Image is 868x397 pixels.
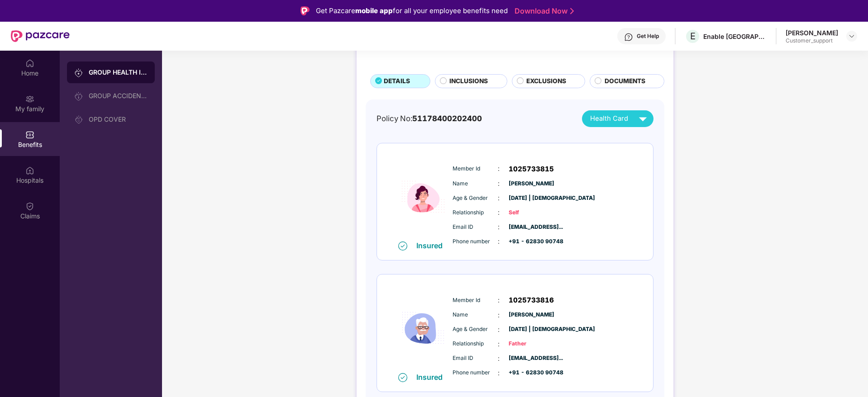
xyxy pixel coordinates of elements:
img: svg+xml;base64,PHN2ZyB4bWxucz0iaHR0cDovL3d3dy53My5vcmcvMjAwMC9zdmciIHZpZXdCb3g9IjAgMCAyNCAyNCIgd2... [635,111,651,127]
div: GROUP ACCIDENTAL INSURANCE [89,92,148,99]
span: [DATE] | [DEMOGRAPHIC_DATA] [509,325,554,334]
div: Policy No: [377,113,482,124]
span: : [498,193,500,203]
span: DOCUMENTS [605,76,645,86]
img: svg+xml;base64,PHN2ZyB4bWxucz0iaHR0cDovL3d3dy53My5vcmcvMjAwMC9zdmciIHdpZHRoPSIxNiIgaGVpZ2h0PSIxNi... [398,373,407,382]
img: Logo [300,6,310,15]
img: svg+xml;base64,PHN2ZyBpZD0iSG9zcGl0YWxzIiB4bWxucz0iaHR0cDovL3d3dy53My5vcmcvMjAwMC9zdmciIHdpZHRoPS... [25,166,34,175]
img: svg+xml;base64,PHN2ZyB3aWR0aD0iMjAiIGhlaWdodD0iMjAiIHZpZXdCb3g9IjAgMCAyMCAyMCIgZmlsbD0ibm9uZSIgeG... [74,115,83,124]
img: svg+xml;base64,PHN2ZyBpZD0iQ2xhaW0iIHhtbG5zPSJodHRwOi8vd3d3LnczLm9yZy8yMDAwL3N2ZyIgd2lkdGg9IjIwIi... [25,202,34,211]
span: : [498,310,500,320]
span: [EMAIL_ADDRESS]... [509,354,554,363]
span: : [498,368,500,378]
span: : [498,208,500,217]
span: DETAILS [384,76,410,86]
img: svg+xml;base64,PHN2ZyB4bWxucz0iaHR0cDovL3d3dy53My5vcmcvMjAwMC9zdmciIHdpZHRoPSIxNiIgaGVpZ2h0PSIxNi... [398,241,407,250]
span: Relationship [453,208,498,217]
span: : [498,236,500,246]
span: Phone number [453,369,498,377]
span: E [690,31,696,42]
img: svg+xml;base64,PHN2ZyBpZD0iRHJvcGRvd24tMzJ4MzIiIHhtbG5zPSJodHRwOi8vd3d3LnczLm9yZy8yMDAwL3N2ZyIgd2... [848,33,855,40]
span: Health Card [590,113,628,124]
span: Age & Gender [453,194,498,203]
span: EXCLUSIONS [526,76,566,86]
div: Get Help [637,33,659,40]
div: GROUP HEALTH INSURANCE [89,68,148,77]
img: svg+xml;base64,PHN2ZyBpZD0iSG9tZSIgeG1sbnM9Imh0dHA6Ly93d3cudzMub3JnLzIwMDAvc3ZnIiB3aWR0aD0iMjAiIG... [25,59,34,68]
span: +91 - 62830 90748 [509,369,554,377]
button: Health Card [582,110,653,127]
div: Insured [416,373,448,382]
div: Insured [416,241,448,250]
img: svg+xml;base64,PHN2ZyBpZD0iQmVuZWZpdHMiIHhtbG5zPSJodHRwOi8vd3d3LnczLm9yZy8yMDAwL3N2ZyIgd2lkdGg9Ij... [25,130,34,139]
span: Self [509,208,554,217]
span: 1025733815 [509,164,554,175]
span: : [498,222,500,232]
span: : [498,295,500,305]
span: +91 - 62830 90748 [509,237,554,246]
span: : [498,354,500,364]
div: OPD COVER [89,116,148,123]
img: svg+xml;base64,PHN2ZyBpZD0iSGVscC0zMngzMiIgeG1sbnM9Imh0dHA6Ly93d3cudzMub3JnLzIwMDAvc3ZnIiB3aWR0aD... [624,33,633,42]
span: [DATE] | [DEMOGRAPHIC_DATA] [509,194,554,203]
span: : [498,164,500,174]
img: New Pazcare Logo [11,30,70,42]
div: Enable [GEOGRAPHIC_DATA] [703,32,767,41]
span: 1025733816 [509,295,554,306]
img: svg+xml;base64,PHN2ZyB3aWR0aD0iMjAiIGhlaWdodD0iMjAiIHZpZXdCb3g9IjAgMCAyMCAyMCIgZmlsbD0ibm9uZSIgeG... [74,68,83,77]
span: 51178400202400 [412,114,482,123]
span: : [498,339,500,349]
a: Download Now [515,6,571,16]
span: Email ID [453,223,498,232]
span: [PERSON_NAME] [509,311,554,319]
img: svg+xml;base64,PHN2ZyB3aWR0aD0iMjAiIGhlaWdodD0iMjAiIHZpZXdCb3g9IjAgMCAyMCAyMCIgZmlsbD0ibm9uZSIgeG... [74,92,83,101]
span: Phone number [453,237,498,246]
span: Member Id [453,165,498,173]
img: icon [396,153,450,241]
span: : [498,325,500,335]
span: Email ID [453,354,498,363]
span: INCLUSIONS [449,76,488,86]
img: svg+xml;base64,PHN2ZyB3aWR0aD0iMjAiIGhlaWdodD0iMjAiIHZpZXdCb3g9IjAgMCAyMCAyMCIgZmlsbD0ibm9uZSIgeG... [25,95,34,104]
span: [PERSON_NAME] [509,180,554,188]
span: [EMAIL_ADDRESS]... [509,223,554,232]
span: Age & Gender [453,325,498,334]
div: Get Pazcare for all your employee benefits need [316,5,508,16]
span: Name [453,311,498,319]
span: Father [509,340,554,348]
img: icon [396,284,450,372]
span: Relationship [453,340,498,348]
span: Member Id [453,296,498,305]
div: Customer_support [786,37,838,44]
span: : [498,179,500,189]
div: [PERSON_NAME] [786,28,838,37]
img: Stroke [570,6,574,16]
strong: mobile app [355,6,393,15]
span: Name [453,180,498,188]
